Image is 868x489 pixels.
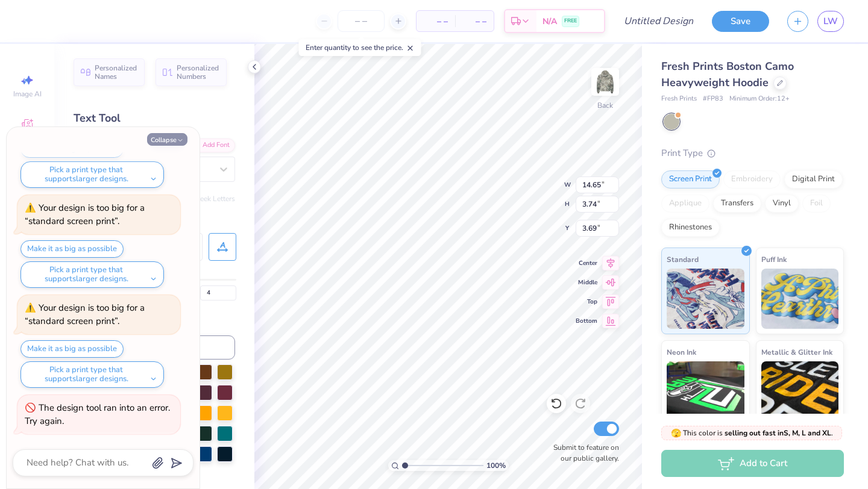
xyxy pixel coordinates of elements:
span: Metallic & Glitter Ink [761,346,832,358]
span: – – [462,15,486,28]
span: This color is . [671,428,833,438]
img: Standard [667,269,744,329]
div: Add Font [187,139,235,152]
label: Submit to feature on our public gallery. [547,442,619,464]
a: LW [817,11,844,32]
button: Collapse [147,133,187,146]
span: Top [576,297,597,306]
input: Untitled Design [614,9,703,33]
button: Pick a print type that supportslarger designs. [20,161,164,188]
img: Puff Ink [761,269,839,329]
span: Minimum Order: 12 + [729,94,790,104]
button: Pick a print type that supportslarger designs. [20,261,164,288]
span: N/A [542,15,557,28]
span: Personalized Names [95,64,137,81]
div: Applique [661,195,709,213]
span: Fresh Prints [661,94,697,104]
img: Neon Ink [667,361,744,422]
div: Back [597,100,613,111]
span: Personalized Numbers [177,64,219,81]
div: Transfers [713,195,761,213]
span: 🫣 [671,428,681,439]
button: Make it as big as possible [20,340,124,358]
span: FREE [564,17,577,25]
span: Neon Ink [667,346,696,358]
div: Rhinestones [661,219,720,237]
div: Foil [802,195,831,213]
img: Back [593,70,617,94]
span: Bottom [576,317,597,325]
span: Puff Ink [761,253,787,266]
div: Enter quantity to see the price. [299,39,421,56]
button: Make it as big as possible [20,240,124,258]
span: Middle [576,278,597,287]
img: Metallic & Glitter Ink [761,361,839,422]
div: Your design is too big for a “standard screen print”. [25,202,145,228]
span: – – [424,15,448,28]
button: Make it as big as possible [20,140,124,158]
div: Text Tool [74,110,235,126]
div: Embroidery [723,170,781,188]
div: Digital Print [784,170,843,188]
div: Screen Print [661,170,720,188]
div: Vinyl [765,195,799,213]
span: Fresh Prints Boston Camo Heavyweight Hoodie [661,59,794,90]
span: Image AI [13,89,42,99]
button: Save [712,11,769,32]
strong: selling out fast in S, M, L and XL [725,428,831,438]
span: # FP83 [703,94,723,104]
span: 100 % [486,460,506,471]
button: Pick a print type that supportslarger designs. [20,361,164,388]
div: Print Type [661,146,844,160]
span: LW [823,14,838,28]
div: The design tool ran into an error. Try again. [25,402,170,428]
span: Standard [667,253,699,266]
span: Center [576,259,597,267]
input: – – [338,10,385,32]
div: Your design is too big for a “standard screen print”. [25,302,145,328]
